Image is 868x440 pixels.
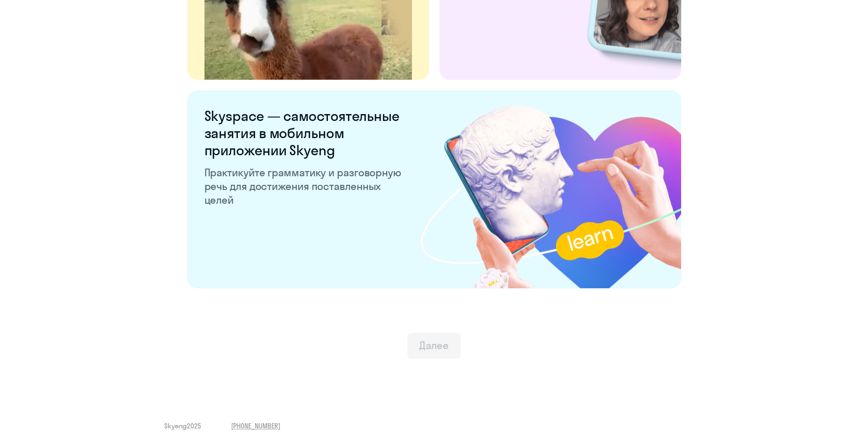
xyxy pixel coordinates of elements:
[407,333,461,359] button: Далее
[420,90,681,288] img: skyspace
[231,421,280,431] a: [PHONE_NUMBER]
[204,107,404,159] h6: Skyspace — самостоятельные занятия в мобильном приложении Skyeng
[419,338,449,352] div: Далее
[164,421,201,431] span: Skyeng 2025
[204,166,404,207] p: Практикуйте грамматику и разговорную речь для достижения поставленных целей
